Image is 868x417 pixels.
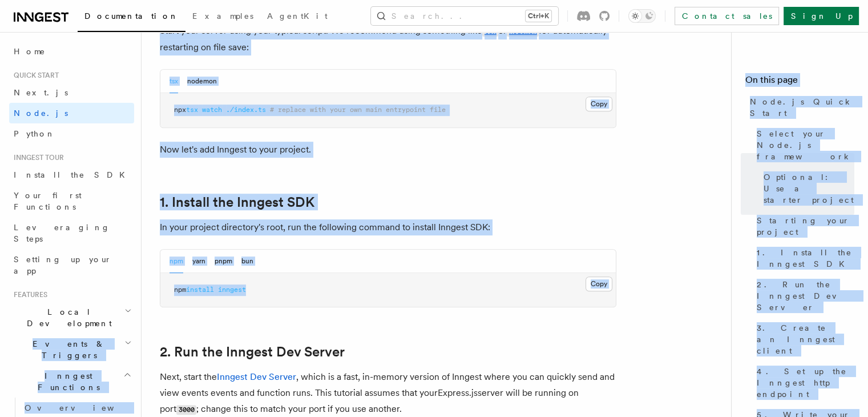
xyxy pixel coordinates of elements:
[752,274,854,318] a: 2. Run the Inngest Dev Server
[226,106,266,114] span: ./index.ts
[14,170,132,179] span: Install the SDK
[9,338,124,361] span: Events & Triggers
[507,25,539,36] a: nodemon
[9,123,134,144] a: Python
[14,88,68,97] span: Next.js
[160,23,616,55] p: Start your server using your typical script. We recommend using something like or for automatical...
[14,46,46,57] span: Home
[586,276,612,291] button: Copy
[507,27,539,37] code: nodemon
[9,103,134,123] a: Node.js
[526,10,551,22] kbd: Ctrl+K
[759,167,854,210] a: Optional: Use a starter project
[9,185,134,217] a: Your first Functions
[757,322,854,356] span: 3. Create an Inngest client
[176,405,196,415] code: 3000
[752,210,854,242] a: Starting your project
[9,306,124,329] span: Local Development
[185,3,260,31] a: Examples
[757,128,854,162] span: Select your Node.js framework
[9,249,134,281] a: Setting up your app
[160,194,314,210] a: 1. Install the Inngest SDK
[169,250,183,273] button: npm
[14,109,68,118] span: Node.js
[78,3,185,32] a: Documentation
[9,165,134,185] a: Install the SDK
[84,11,179,21] span: Documentation
[192,250,205,273] button: yarn
[267,11,328,21] span: AgentKit
[160,344,345,360] a: 2. Run the Inngest Dev Server
[241,250,253,273] button: bun
[160,142,616,158] p: Now let's add Inngest to your project.
[752,361,854,404] a: 4. Set up the Inngest http endpoint
[764,171,854,206] span: Optional: Use a starter project
[187,70,217,93] button: nodemon
[9,370,123,393] span: Inngest Functions
[14,191,82,211] span: Your first Functions
[218,286,246,294] span: inngest
[586,97,612,111] button: Copy
[174,286,186,294] span: npm
[752,123,854,167] a: Select your Node.js framework
[9,290,47,299] span: Features
[745,73,854,91] h4: On this page
[757,366,854,400] span: 4. Set up the Inngest http endpoint
[784,7,859,25] a: Sign Up
[628,9,656,23] button: Toggle dark mode
[215,250,232,273] button: pnpm
[9,153,64,162] span: Inngest tour
[9,334,134,366] button: Events & Triggers
[757,247,854,270] span: 1. Install the Inngest SDK
[186,286,214,294] span: install
[757,279,854,313] span: 2. Run the Inngest Dev Server
[752,318,854,361] a: 3. Create an Inngest client
[9,71,59,80] span: Quick start
[14,223,110,243] span: Leveraging Steps
[750,96,854,119] span: Node.js Quick Start
[169,70,178,93] button: tsx
[202,106,222,114] span: watch
[9,82,134,103] a: Next.js
[260,3,334,31] a: AgentKit
[14,255,112,275] span: Setting up your app
[217,371,296,382] a: Inngest Dev Server
[9,366,134,398] button: Inngest Functions
[192,11,253,21] span: Examples
[25,403,142,412] span: Overview
[270,106,446,114] span: # replace with your own main entrypoint file
[14,129,55,138] span: Python
[482,25,498,36] a: tsx
[9,302,134,334] button: Local Development
[160,219,616,235] p: In your project directory's root, run the following command to install Inngest SDK:
[757,215,854,238] span: Starting your project
[174,106,186,114] span: npx
[745,91,854,123] a: Node.js Quick Start
[9,41,134,62] a: Home
[752,242,854,274] a: 1. Install the Inngest SDK
[371,7,558,25] button: Search...Ctrl+K
[675,7,779,25] a: Contact sales
[482,27,498,37] code: tsx
[9,217,134,249] a: Leveraging Steps
[186,106,198,114] span: tsx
